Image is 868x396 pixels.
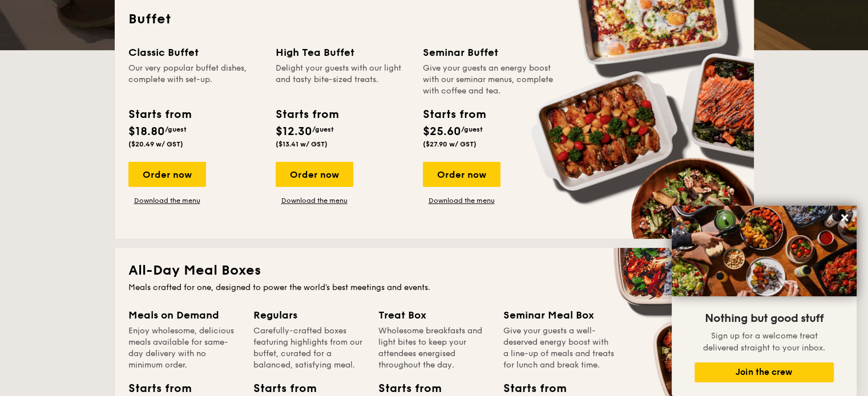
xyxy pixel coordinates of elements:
[423,196,500,205] a: Download the menu
[276,140,328,148] span: ($13.41 w/ GST)
[128,140,183,148] span: ($20.49 w/ GST)
[695,362,834,382] button: Join the crew
[423,162,500,187] div: Order now
[503,307,615,323] div: Seminar Meal Box
[276,106,338,123] div: Starts from
[128,125,165,138] span: $18.80
[128,262,740,280] h2: All-Day Meal Boxes
[128,196,206,205] a: Download the menu
[461,125,483,133] span: /guest
[276,196,353,205] a: Download the menu
[423,125,461,138] span: $25.60
[128,325,240,371] div: Enjoy wholesome, delicious meals available for same-day delivery with no minimum order.
[276,162,353,187] div: Order now
[423,44,556,60] div: Seminar Buffet
[165,125,187,133] span: /guest
[703,331,825,353] span: Sign up for a welcome treat delivered straight to your inbox.
[128,282,740,293] div: Meals crafted for one, designed to power the world's best meetings and events.
[423,63,556,97] div: Give your guests an energy boost with our seminar menus, complete with coffee and tea.
[705,312,823,325] span: Nothing but good stuff
[128,10,740,28] h2: Buffet
[128,63,262,97] div: Our very popular buffet dishes, complete with set-up.
[423,106,485,123] div: Starts from
[253,307,365,323] div: Regulars
[128,162,206,187] div: Order now
[672,206,857,296] img: DSC07876-Edit02-Large.jpeg
[276,125,312,138] span: $12.30
[128,106,191,123] div: Starts from
[503,325,615,371] div: Give your guests a well-deserved energy boost with a line-up of meals and treats for lunch and br...
[276,63,409,97] div: Delight your guests with our light and tasty bite-sized treats.
[128,307,240,323] div: Meals on Demand
[253,325,365,371] div: Carefully-crafted boxes featuring highlights from our buffet, curated for a balanced, satisfying ...
[835,209,854,227] button: Close
[276,44,409,60] div: High Tea Buffet
[128,44,262,60] div: Classic Buffet
[378,325,490,371] div: Wholesome breakfasts and light bites to keep your attendees energised throughout the day.
[312,125,334,133] span: /guest
[378,307,490,323] div: Treat Box
[423,140,477,148] span: ($27.90 w/ GST)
